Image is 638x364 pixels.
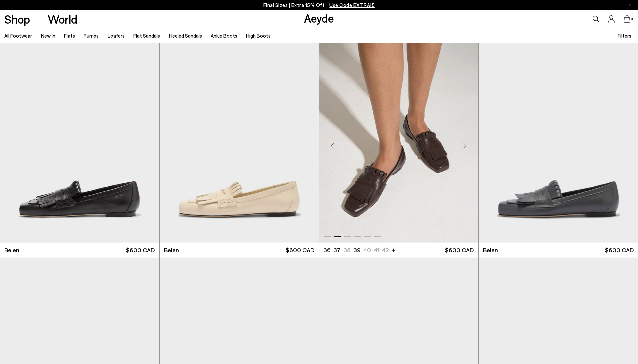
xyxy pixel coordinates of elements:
span: $600 CAD [126,246,155,254]
span: $600 CAD [445,246,474,254]
a: 0 [624,15,630,23]
img: Belen Tassel Loafers [319,43,478,243]
li: 36 [323,246,331,254]
p: Final Sizes | Extra 15% Off [263,1,375,9]
a: Ankle Boots [211,33,237,39]
a: Belen $600 CAD [160,243,319,258]
span: Belen [483,246,498,254]
ul: variant [323,246,393,254]
a: Pumps [84,33,99,39]
span: Belen [164,246,179,254]
span: Navigate to /collections/ss25-final-sizes [329,2,375,8]
a: 36 37 38 39 40 41 42 + $600 CAD [319,243,478,258]
li: 39 [353,246,361,254]
a: Next slide Previous slide [160,43,319,243]
span: $600 CAD [286,246,314,254]
a: Next slide Previous slide [319,43,478,243]
a: New In [41,33,55,39]
span: Filters [618,33,631,39]
div: Next slide [455,135,475,155]
div: 2 / 6 [319,43,478,243]
a: Flat Sandals [133,33,160,39]
span: 0 [630,17,634,21]
span: $600 CAD [605,246,634,254]
li: 37 [333,246,341,254]
a: Aeyde [304,11,334,25]
a: All Footwear [4,33,32,39]
a: Loafers [108,33,125,39]
a: Flats [64,33,75,39]
div: Previous slide [322,135,342,155]
a: World [48,13,77,25]
img: Belen Tassel Loafers [160,43,319,243]
div: 1 / 6 [160,43,319,243]
span: Belen [4,246,19,254]
li: + [391,245,395,254]
a: Shop [4,13,30,25]
a: Heeled Sandals [169,33,202,39]
a: High Boots [246,33,271,39]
